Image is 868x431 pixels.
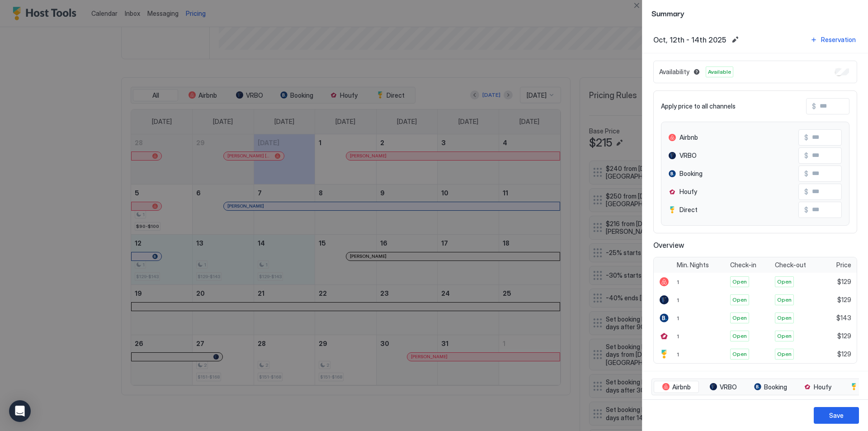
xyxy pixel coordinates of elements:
span: Check-in [730,261,756,269]
span: Min. Nights [677,261,709,269]
span: Open [732,296,747,304]
span: 1 [677,351,679,358]
button: Reservation [809,33,857,46]
div: Save [829,411,844,420]
div: Reservation [821,35,856,44]
span: Booking [679,170,703,178]
span: Oct, 12th - 14th 2025 [653,35,726,44]
span: $ [804,188,808,196]
span: Open [777,296,792,304]
span: Open [777,332,792,340]
span: $129 [837,296,851,304]
span: Available [708,68,731,76]
span: $129 [837,278,851,286]
span: Booking [764,383,787,391]
span: 1 [677,297,679,303]
span: Open [732,350,747,358]
span: Open [777,278,792,286]
span: $ [804,152,808,160]
span: Open [732,332,747,340]
span: Availability [659,68,689,76]
span: Houfy [814,383,831,391]
span: 1 [677,333,679,340]
span: Airbnb [672,383,691,391]
div: Open Intercom Messenger [9,400,31,422]
span: Direct [679,206,698,214]
button: Airbnb [654,381,699,393]
span: VRBO [720,383,737,391]
span: Airbnb [679,133,698,142]
span: Overview [653,241,857,250]
button: Houfy [795,381,840,393]
span: Open [732,314,747,322]
span: VRBO [679,152,697,160]
span: Check-out [775,261,806,269]
span: $ [804,206,808,214]
span: Open [732,278,747,286]
span: Apply price to all channels [661,102,736,110]
span: 1 [677,315,679,322]
button: Edit date range [730,34,741,45]
span: Houfy [679,188,697,196]
button: Booking [748,381,793,393]
span: Open [777,314,792,322]
button: Blocked dates override all pricing rules and remain unavailable until manually unblocked [691,66,702,77]
span: Summary [651,7,859,19]
span: $129 [837,350,851,358]
span: $ [804,133,808,142]
span: $ [804,170,808,178]
span: 1 [677,279,679,285]
button: VRBO [701,381,746,393]
span: $ [812,102,816,110]
span: Price [836,261,851,269]
span: $129 [837,332,851,340]
button: Save [814,407,859,424]
span: $143 [836,314,851,322]
span: Open [777,350,792,358]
